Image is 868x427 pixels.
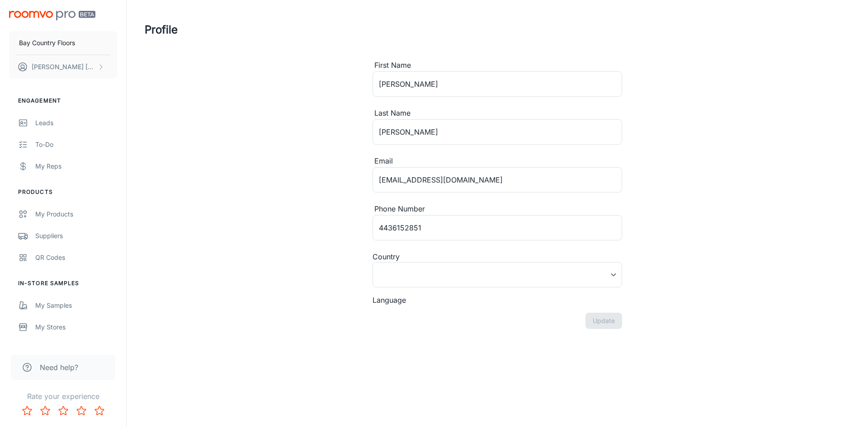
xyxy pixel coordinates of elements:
div: Leads [35,118,117,128]
div: To-do [35,140,117,150]
div: Last Name [373,108,622,119]
span: Need help? [40,362,78,373]
p: [PERSON_NAME] [PERSON_NAME] [32,62,95,72]
div: Phone Number [373,203,622,215]
button: [PERSON_NAME] [PERSON_NAME] [9,55,117,79]
div: My Samples [35,300,117,310]
div: My Stores [35,322,117,332]
p: Bay Country Floors [19,38,75,48]
div: QR Codes [35,253,117,263]
div: Language [373,295,622,305]
div: My Reps [35,161,117,171]
div: Suppliers [35,231,117,241]
img: Roomvo PRO Beta [9,11,95,20]
div: My Products [35,209,117,219]
div: Country [373,251,622,262]
button: Bay Country Floors [9,31,117,55]
div: First Name [373,60,622,71]
div: Email [373,155,622,167]
h1: Profile [145,22,178,38]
